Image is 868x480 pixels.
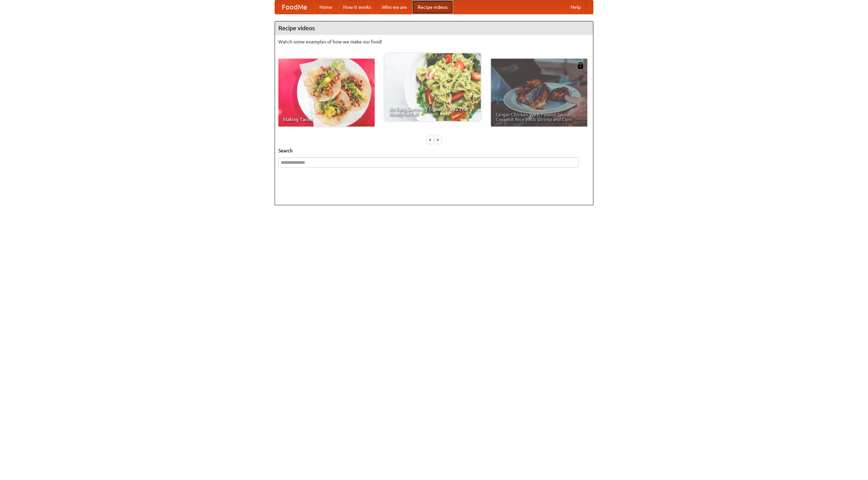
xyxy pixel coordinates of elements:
a: Making Tacos [278,59,375,127]
span: Making Tacos [283,117,370,122]
a: Recipe videos [412,0,453,14]
a: Help [565,0,586,14]
a: How it works [338,0,376,14]
a: FoodMe [275,0,314,14]
a: Home [314,0,338,14]
div: « [427,135,433,144]
img: 483408.png [577,62,584,69]
p: Watch some examples of how we make our food! [278,38,590,45]
h5: Search [278,147,590,154]
span: An Easy, Summery Tomato Pasta That's Ready for Fall [389,107,476,116]
h4: Recipe videos [275,21,593,35]
a: An Easy, Summery Tomato Pasta That's Ready for Fall [384,53,481,121]
a: Who we are [376,0,412,14]
div: » [435,135,441,144]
